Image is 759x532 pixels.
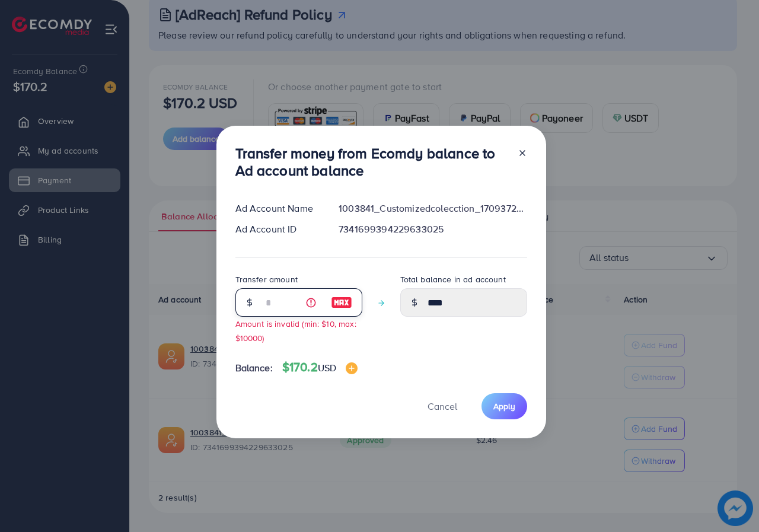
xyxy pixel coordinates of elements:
[400,273,506,285] label: Total balance in ad account
[428,400,457,413] span: Cancel
[331,295,352,310] img: image
[235,361,273,375] span: Balance:
[282,360,358,375] h4: $170.2
[329,222,536,236] div: 7341699394229633025
[413,393,472,419] button: Cancel
[481,393,527,419] button: Apply
[226,222,330,236] div: Ad Account ID
[235,273,298,285] label: Transfer amount
[329,202,536,215] div: 1003841_Customizedcolecction_1709372613954
[235,145,508,179] h3: Transfer money from Ecomdy balance to Ad account balance
[318,361,336,374] span: USD
[493,400,515,412] span: Apply
[346,362,358,374] img: image
[226,202,330,215] div: Ad Account Name
[235,318,356,343] small: Amount is invalid (min: $10, max: $10000)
